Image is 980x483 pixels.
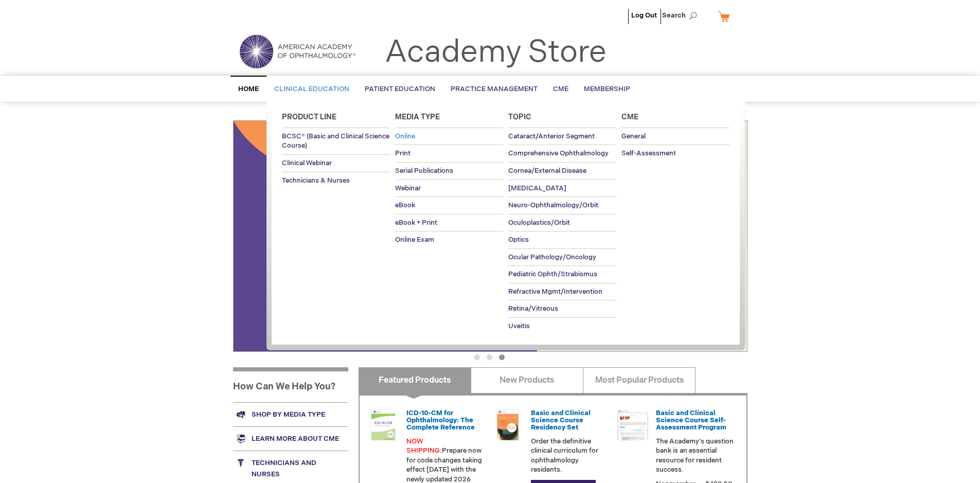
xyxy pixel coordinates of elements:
img: 02850963u_47.png [492,409,523,440]
a: Featured Products [359,367,471,393]
p: Order the definitive clinical curriculum for ophthalmology residents. [531,437,609,475]
span: Clinical Webinar [282,159,332,167]
span: Pediatric Ophth/Strabismus [508,270,597,278]
span: CME [553,85,568,93]
a: Learn more about CME [233,426,348,451]
span: Topic [508,113,531,121]
span: Print [395,149,411,157]
button: 1 of 3 [474,354,480,360]
span: Refractive Mgmt/Intervention [508,288,602,296]
a: Most Popular Products [583,367,696,393]
a: Log Out [631,11,657,20]
span: Media Type [395,113,440,121]
span: Product Line [282,113,336,121]
span: Comprehensive Ophthalmology [508,149,609,157]
button: 2 of 3 [487,354,492,360]
font: NOW SHIPPING: [406,437,442,455]
span: Patient Education [365,85,435,93]
span: Ocular Pathology/Oncology [508,253,596,261]
img: bcscself_20.jpg [617,409,648,440]
span: Serial Publications [395,167,453,175]
span: Search [662,5,701,26]
span: Oculoplastics/Orbit [508,219,570,227]
span: Self-Assessment [621,149,676,157]
span: Membership [584,85,630,93]
span: [MEDICAL_DATA] [508,184,566,192]
span: Webinar [395,184,421,192]
p: The Academy's question bank is an essential resource for resident success. [656,437,734,475]
span: Retina/Vitreous [508,305,558,313]
a: New Products [471,367,583,393]
span: Online [395,132,415,140]
span: Neuro-Ophthalmology/Orbit [508,201,598,209]
button: 3 of 3 [499,354,505,360]
a: ICD-10-CM for Ophthalmology: The Complete Reference [406,409,475,432]
span: Online Exam [395,236,434,244]
span: Technicians & Nurses [282,176,350,185]
span: Cataract/Anterior Segment [508,132,595,140]
span: Cme [621,113,638,121]
h1: How Can We Help You? [233,367,348,402]
span: Clinical Education [274,85,349,93]
span: BCSC® (Basic and Clinical Science Course) [282,132,389,150]
a: Shop by media type [233,402,348,426]
a: Basic and Clinical Science Course Residency Set [531,409,591,432]
span: Optics [508,236,529,244]
span: Practice Management [451,85,538,93]
span: General [621,132,646,140]
a: Academy Store [385,34,607,71]
span: Home [238,85,259,93]
span: eBook + Print [395,219,437,227]
span: Uveitis [508,322,530,330]
a: Basic and Clinical Science Course Self-Assessment Program [656,409,726,432]
span: eBook [395,201,415,209]
img: 0120008u_42.png [368,409,399,440]
span: Cornea/External Disease [508,167,586,175]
